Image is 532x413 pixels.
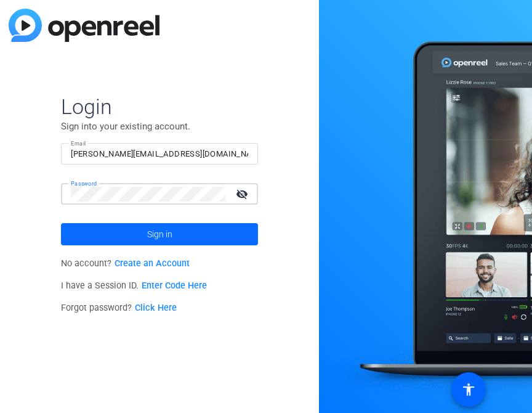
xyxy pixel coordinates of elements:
[461,382,476,397] mat-icon: accessibility
[71,180,97,187] mat-label: Password
[61,120,258,133] p: Sign into your existing account.
[71,140,86,147] mat-label: Email
[142,280,207,291] a: Enter Code Here
[61,258,190,269] span: No account?
[147,219,172,250] span: Sign in
[61,303,177,313] span: Forgot password?
[61,280,207,291] span: I have a Session ID.
[71,147,248,162] input: Enter Email Address
[115,258,190,269] a: Create an Account
[228,185,258,203] mat-icon: visibility_off
[135,303,177,313] a: Click Here
[61,223,258,245] button: Sign in
[9,9,159,42] img: blue-gradient.svg
[61,94,258,120] span: Login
